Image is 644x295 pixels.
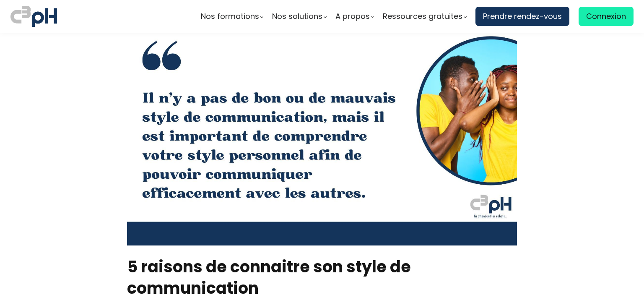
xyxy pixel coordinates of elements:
span: Prendre rendez-vous [483,10,562,23]
a: article transition gestionnaire [127,26,517,245]
span: A propos [335,10,370,23]
span: Nos formations [201,10,259,23]
img: logo C3PH [10,4,57,29]
a: Prendre rendez-vous [475,7,569,26]
a: Connexion [579,7,634,26]
span: Connexion [586,10,626,23]
span: Nos solutions [272,10,322,23]
span: Ressources gratuites [383,10,462,23]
